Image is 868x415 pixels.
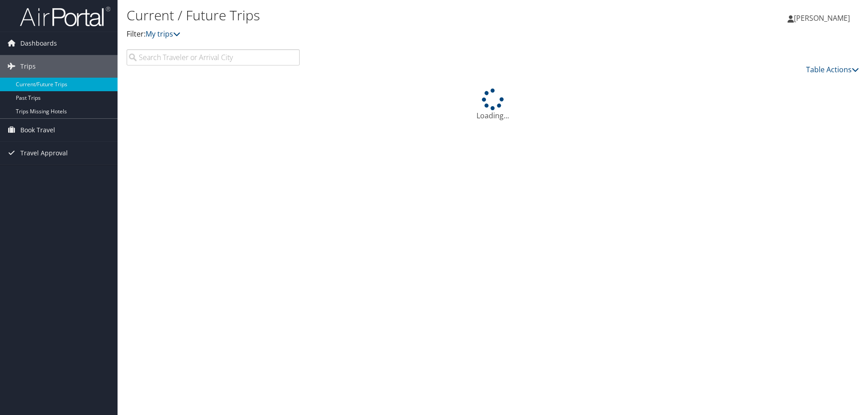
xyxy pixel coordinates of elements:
a: [PERSON_NAME] [788,5,859,32]
span: [PERSON_NAME] [794,13,850,23]
span: Book Travel [20,119,55,141]
input: Search Traveler or Arrival City [127,49,300,65]
div: Loading... [127,89,859,121]
a: Table Actions [806,65,859,75]
span: Trips [20,55,36,78]
img: airportal-logo.png [20,6,110,27]
h1: Current / Future Trips [127,6,615,25]
span: Dashboards [20,32,57,55]
span: Travel Approval [20,142,68,164]
p: Filter: [127,28,615,40]
a: My trips [146,29,180,39]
